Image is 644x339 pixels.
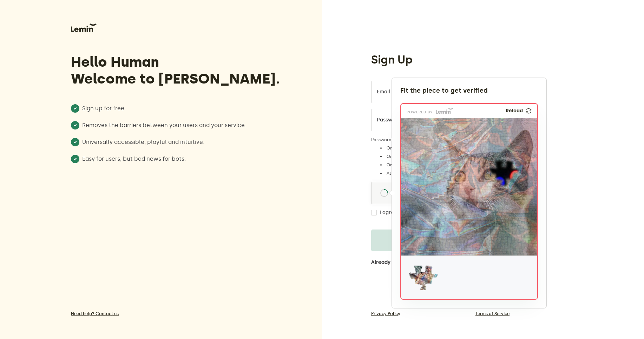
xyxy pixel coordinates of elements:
img: refresh.png [526,108,532,114]
img: c33312a5-6e67-4ddd-8c87-b5e083ca014c.png [401,118,628,255]
p: Reload [506,108,523,114]
p: powered by [407,111,433,114]
img: Lemin logo [436,108,453,114]
div: Fit the piece to get verified [400,86,538,95]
